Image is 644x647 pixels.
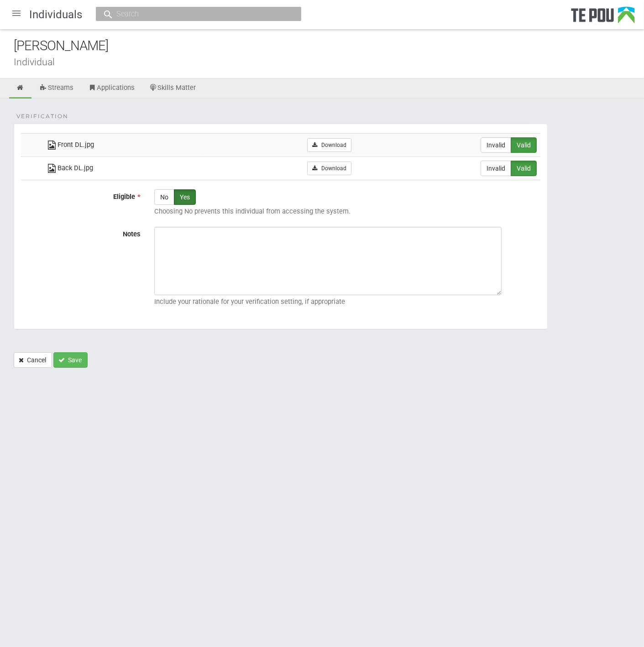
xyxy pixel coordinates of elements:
span: Eligible [113,193,135,201]
label: No [154,189,174,205]
p: Choosing No prevents this individual from accessing the system. [154,207,540,215]
a: Applications [81,78,141,99]
a: Streams [32,78,80,99]
a: Skills Matter [142,78,203,99]
div: [PERSON_NAME] [14,36,644,56]
input: Search [114,9,274,19]
a: Download [307,138,351,152]
span: Verification [16,112,68,120]
label: Invalid [481,137,511,153]
label: Valid [511,161,537,176]
td: Back DL.jpg [42,157,204,180]
div: Individual [14,57,644,67]
td: Front DL.jpg [42,133,204,157]
button: Save [53,352,88,368]
p: Include your rationale for your verification setting, if appropriate [154,297,540,306]
label: Invalid [481,161,511,176]
a: Download [307,162,351,175]
label: Yes [174,189,196,205]
span: Notes [123,230,141,238]
label: Valid [511,137,537,153]
a: Cancel [14,352,52,368]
